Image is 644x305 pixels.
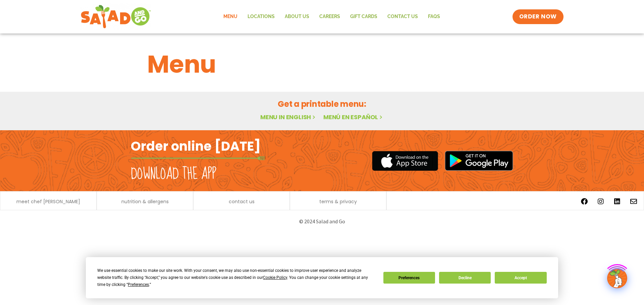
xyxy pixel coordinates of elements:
[243,9,280,24] a: Locations
[319,199,357,204] a: terms & privacy
[147,46,497,82] h1: Menu
[131,156,265,160] img: fork
[121,199,169,204] a: nutrition & allergens
[134,217,510,226] p: © 2024 Salad and Go
[260,113,317,121] a: Menu in English
[439,272,491,284] button: Decline
[513,9,563,24] a: ORDER NOW
[97,267,375,288] div: We use essential cookies to make our site work. With your consent, we may also use non-essential ...
[263,275,287,280] span: Cookie Policy
[345,9,382,24] a: GIFT CARDS
[383,272,435,284] button: Preferences
[382,9,423,24] a: Contact Us
[218,9,243,24] a: Menu
[314,9,345,24] a: Careers
[147,98,497,110] h2: Get a printable menu:
[323,113,384,121] a: Menú en español
[218,9,445,24] nav: Menu
[372,150,438,172] img: appstore
[131,138,261,154] h2: Order online [DATE]
[86,257,558,298] div: Cookie Consent Prompt
[16,199,80,204] a: meet chef [PERSON_NAME]
[131,165,216,183] h2: Download the app
[445,151,513,171] img: google_play
[495,272,546,284] button: Accept
[423,9,445,24] a: FAQs
[280,9,314,24] a: About Us
[229,199,255,204] a: contact us
[80,3,151,30] img: new-SAG-logo-768×292
[519,13,557,21] span: ORDER NOW
[128,282,149,287] span: Preferences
